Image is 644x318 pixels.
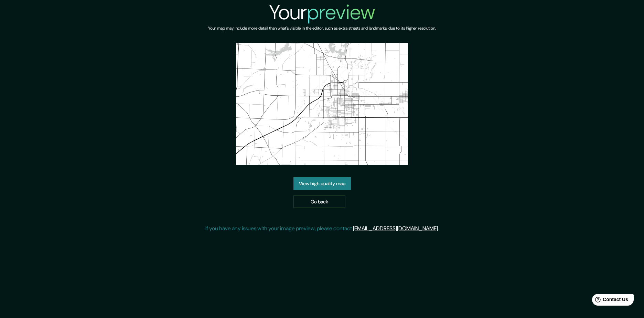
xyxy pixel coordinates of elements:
[208,25,436,32] h6: Your map may include more detail than what's visible in the editor, such as extra streets and lan...
[293,177,351,190] a: View high quality map
[293,195,345,208] a: Go back
[353,225,438,232] a: [EMAIL_ADDRESS][DOMAIN_NAME]
[583,291,636,310] iframe: Help widget launcher
[205,224,439,233] p: If you have any issues with your image preview, please contact .
[236,43,408,165] img: created-map-preview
